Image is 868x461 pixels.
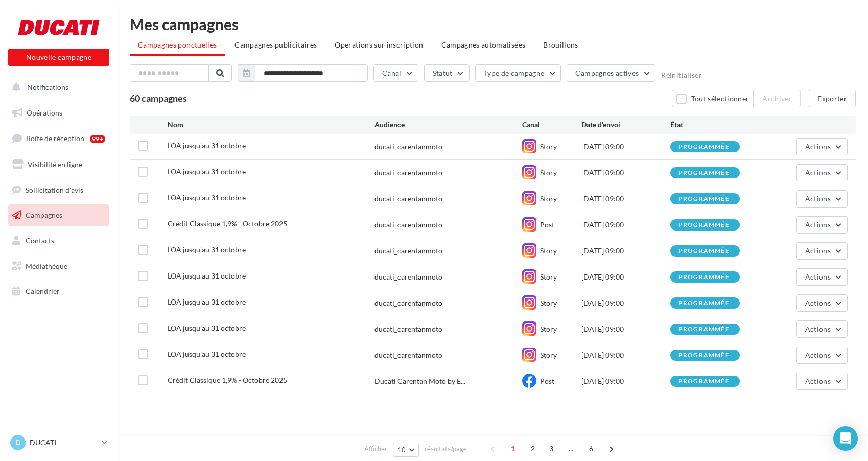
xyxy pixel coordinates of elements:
div: [DATE] 09:00 [581,220,670,230]
span: LOA jusqu'au 31 octobre [168,193,246,202]
span: Médiathèque [26,262,67,270]
button: Actions [796,268,848,286]
span: Boîte de réception [26,134,84,143]
div: [DATE] 09:00 [581,168,670,178]
span: Post [540,377,554,385]
button: Tout sélectionner [672,90,754,107]
span: Campagnes [26,211,62,219]
div: programmée [678,326,730,333]
div: ducati_carentanmoto [374,194,442,204]
span: Post [540,220,554,229]
button: Réinitialiser [661,71,702,79]
span: Story [540,246,557,255]
span: Notifications [27,83,68,91]
button: Actions [796,138,848,155]
button: Nouvelle campagne [8,49,109,66]
span: Actions [805,325,831,333]
span: Story [540,142,557,151]
p: DUCATI [30,437,98,448]
div: [DATE] 09:00 [581,298,670,308]
button: Actions [796,373,848,390]
span: Story [540,168,557,177]
span: Actions [805,298,831,307]
button: Actions [796,190,848,208]
span: LOA jusqu'au 31 octobre [168,350,246,358]
span: Sollicitation d'avis [26,185,83,194]
span: LOA jusqu'au 31 octobre [168,297,246,306]
span: 60 campagnes [130,93,187,104]
span: Story [540,194,557,203]
div: programmée [678,300,730,307]
div: [DATE] 09:00 [581,272,670,282]
div: [DATE] 09:00 [581,324,670,334]
div: ducati_carentanmoto [374,272,442,282]
div: [DATE] 09:00 [581,350,670,360]
span: Actions [805,194,831,203]
button: 10 [393,443,419,457]
div: [DATE] 09:00 [581,246,670,256]
span: 1 [505,441,521,457]
button: Statut [424,64,470,82]
div: programmée [678,274,730,281]
div: ducati_carentanmoto [374,246,442,256]
div: [DATE] 09:00 [581,376,670,386]
button: Archiver [754,90,801,107]
div: [DATE] 09:00 [581,142,670,152]
span: Campagnes automatisées [441,40,526,49]
button: Actions [796,216,848,234]
div: programmée [678,352,730,359]
button: Campagnes actives [567,64,655,82]
span: Opérations [27,108,62,117]
span: Operations sur inscription [335,40,423,49]
span: D [15,437,20,448]
a: Visibilité en ligne [6,154,111,175]
div: ducati_carentanmoto [374,220,442,230]
span: ... [563,441,579,457]
span: LOA jusqu'au 31 octobre [168,167,246,176]
div: ducati_carentanmoto [374,324,442,334]
span: Campagnes actives [575,68,639,77]
div: ducati_carentanmoto [374,142,442,152]
span: Actions [805,272,831,281]
div: programmée [678,378,730,385]
div: Open Intercom Messenger [833,426,858,451]
button: Canal [373,64,418,82]
div: programmée [678,144,730,150]
button: Actions [796,242,848,260]
span: 6 [583,441,599,457]
button: Exporter [809,90,856,107]
button: Actions [796,294,848,312]
span: LOA jusqu'au 31 octobre [168,324,246,332]
div: [DATE] 09:00 [581,194,670,204]
span: Actions [805,142,831,151]
a: D DUCATI [8,433,109,452]
span: Afficher [364,444,387,454]
span: Crédit Classique 1,9% - Octobre 2025 [168,219,287,228]
div: Date d'envoi [581,120,670,130]
span: Visibilité en ligne [28,160,82,169]
a: Opérations [6,102,111,124]
div: programmée [678,196,730,202]
div: Audience [374,120,522,130]
span: Crédit Classique 1,9% - Octobre 2025 [168,376,287,384]
div: programmée [678,222,730,228]
span: Story [540,325,557,333]
div: programmée [678,248,730,255]
span: Brouillons [543,40,578,49]
div: ducati_carentanmoto [374,350,442,360]
div: Mes campagnes [130,16,856,32]
a: Campagnes [6,204,111,226]
a: Contacts [6,230,111,251]
span: LOA jusqu'au 31 octobre [168,245,246,254]
div: 99+ [90,135,105,143]
div: État [670,120,759,130]
a: Calendrier [6,281,111,302]
button: Actions [796,164,848,181]
button: Actions [796,347,848,364]
span: Actions [805,246,831,255]
div: programmée [678,170,730,176]
span: LOA jusqu'au 31 octobre [168,141,246,150]
div: Canal [522,120,581,130]
a: Boîte de réception99+ [6,127,111,149]
button: Notifications [6,77,107,98]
